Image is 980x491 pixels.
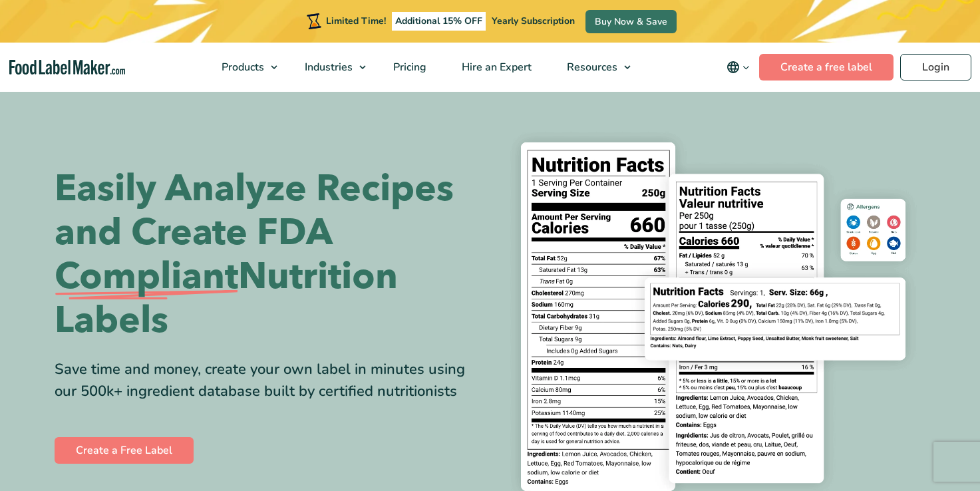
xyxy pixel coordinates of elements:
h1: Easily Analyze Recipes and Create FDA Nutrition Labels [55,167,480,343]
div: Save time and money, create your own label in minutes using our 500k+ ingredient database built b... [55,359,480,403]
a: Industries [287,43,373,92]
span: Compliant [55,255,238,299]
span: Limited Time! [326,15,386,27]
a: Create a Free Label [55,437,194,464]
a: Create a free label [759,54,894,81]
span: Yearly Subscription [492,15,575,27]
a: Login [900,54,971,81]
span: Pricing [389,60,428,75]
span: Industries [301,60,354,75]
a: Buy Now & Save [585,10,677,33]
a: Pricing [376,43,441,92]
a: Products [204,43,284,92]
span: Hire an Expert [458,60,533,75]
span: Resources [563,60,619,75]
span: Additional 15% OFF [392,12,486,31]
a: Hire an Expert [444,43,546,92]
span: Products [218,60,265,75]
a: Resources [550,43,637,92]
